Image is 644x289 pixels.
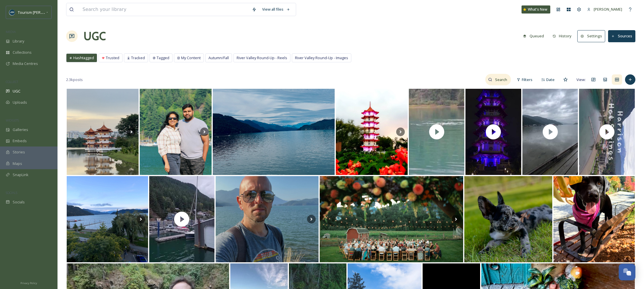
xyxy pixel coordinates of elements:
span: SOCIALS [6,190,17,195]
a: Privacy Policy [20,279,37,286]
span: Library [13,38,24,44]
img: Loving these last days of sunshine and the first of the fallen leaves. It is a dog’s life. #merle... [464,176,552,262]
img: #harrisonhotsprings [213,89,335,175]
a: What's New [522,5,550,14]
img: thumbnail [149,176,214,262]
span: View: [576,77,586,82]
a: History [550,30,578,42]
img: Social%20Media%20Profile%20Picture.png [9,9,15,15]
input: Search [492,74,511,85]
img: #LightsByTheLake #chinesegardensingapore #juronglakegardens #MidAutumnFestival2025 #fypfollowersv... [67,89,139,175]
img: thumbnail [409,89,464,175]
span: Privacy Policy [20,281,37,285]
span: Tracked [131,55,145,61]
span: WIDGETS [6,118,19,122]
span: Filters [522,77,532,82]
button: History [550,30,575,42]
img: It may be the first day of fall, but we’re still stuck on this beautiful summer day. Our annual l... [320,176,463,262]
img: Finally got through all of my photos! Last trip of the best holiday, to Harrison Hot Springs and ... [216,176,319,262]
span: My Content [181,55,201,61]
span: Trusted [106,55,119,61]
span: River Valley Round-Up - Images [295,55,348,61]
span: Media Centres [13,61,38,66]
span: Hashtagged [73,55,94,61]
span: Tourism [PERSON_NAME] [18,9,61,15]
span: 2.3k posts [66,77,83,82]
span: [PERSON_NAME] [594,7,622,12]
button: Open Chat [619,264,635,280]
button: Settings [577,30,605,42]
img: The Cloud Pagoda at Chinese Garden- Jurong Lake Gardens mid Autumn festival 2025 #chinesegarden #... [336,89,408,175]
span: Collections [13,50,32,55]
a: View all files [259,4,293,15]
span: Galleries [13,127,28,132]
img: thumbnail [522,89,578,175]
span: MEDIA [6,30,16,34]
span: SnapLink [13,172,28,178]
img: 1 day until Autumn 🍂🍁 #labrador #dog #canada #vancouver #nature #mobilephotography #talesofalab #... [553,176,635,262]
span: River Valley Round-Up - Reels [237,55,287,61]
span: Tagged [157,55,169,61]
button: Sources [608,30,635,42]
a: Queued [520,30,550,42]
span: Stories [13,149,25,155]
span: Uploads [13,100,27,105]
a: UGC [83,28,106,45]
span: COLLECT [6,80,18,84]
a: Settings [577,30,608,42]
img: . Jour 5: « De Harrison à Osoyoos » - Harrison lake view - Breakfast 🍳 - Trail Sandie Cove (HHS) ... [67,176,148,262]
img: thumbnail [465,89,521,175]
span: Date [546,77,555,82]
span: Socials [13,199,25,205]
span: UGC [13,88,20,94]
button: Queued [520,30,547,42]
img: Squad goals😎😎 #harrisonhotsprings #family #friends #exploring #canada #vancouver #canadalobujji #... [140,89,212,175]
span: Maps [13,161,22,166]
a: [PERSON_NAME] [584,4,625,15]
input: Search your library [80,3,249,16]
span: Embeds [13,138,27,144]
img: thumbnail [579,89,635,175]
span: Autumn/Fall [208,55,229,61]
